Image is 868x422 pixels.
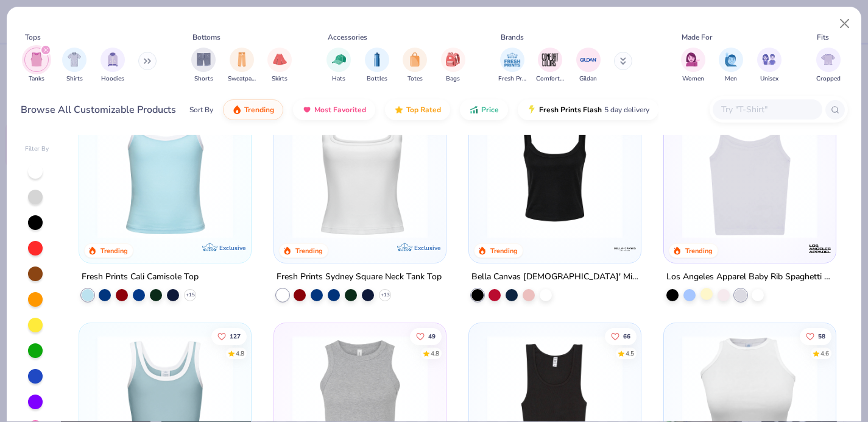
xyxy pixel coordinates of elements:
[191,48,216,84] div: filter for Shorts
[25,32,41,43] div: Tops
[302,105,312,115] img: most_fav.gif
[626,349,634,358] div: 4.5
[394,105,404,115] img: TopRated.gif
[503,51,521,69] img: Fresh Prints Image
[106,52,119,66] img: Hoodies Image
[365,48,389,84] div: filter for Bottles
[228,48,256,84] button: filter button
[579,51,598,69] img: Gildan Image
[833,12,856,35] button: Close
[272,74,288,84] span: Skirts
[527,105,537,115] img: flash.gif
[757,48,782,84] div: filter for Unisex
[25,145,49,154] div: Filter By
[189,104,213,115] div: Sort By
[576,48,601,84] div: filter for Gildan
[232,105,242,115] img: trending.gif
[460,99,508,120] button: Price
[501,32,524,43] div: Brands
[808,237,832,261] img: Los Angeles Apparel logo
[604,103,649,117] span: 5 day delivery
[428,333,436,339] span: 49
[800,327,831,345] button: Like
[471,270,638,285] div: Bella Canvas [DEMOGRAPHIC_DATA]' Micro Ribbed Scoop Tank
[277,270,442,285] div: Fresh Prints Sydney Square Neck Tank Top
[403,48,427,84] div: filter for Totes
[816,74,841,84] span: Cropped
[818,333,825,339] span: 58
[719,48,743,84] button: filter button
[682,74,704,84] span: Women
[101,48,125,84] button: filter button
[293,99,375,120] button: Most Favorited
[536,48,564,84] div: filter for Comfort Colors
[536,74,564,84] span: Comfort Colors
[326,48,351,84] div: filter for Hats
[666,270,833,285] div: Los Angeles Apparel Baby Rib Spaghetti Tank
[211,327,247,345] button: Like
[244,105,274,115] span: Trending
[821,52,835,66] img: Cropped Image
[762,52,776,66] img: Unisex Image
[230,333,241,339] span: 127
[273,52,287,66] img: Skirts Image
[724,52,738,66] img: Men Image
[370,52,384,66] img: Bottles Image
[539,105,602,115] span: Fresh Prints Flash
[414,244,440,252] span: Exclusive
[21,102,176,117] div: Browse All Customizable Products
[328,32,367,43] div: Accessories
[757,48,782,84] button: filter button
[431,349,439,358] div: 4.8
[681,48,705,84] div: filter for Women
[605,327,637,345] button: Like
[725,74,737,84] span: Men
[186,291,195,299] span: + 15
[332,52,346,66] img: Hats Image
[68,52,82,66] img: Shirts Image
[446,52,459,66] img: Bags Image
[381,291,390,299] span: + 13
[332,74,345,84] span: Hats
[446,74,460,84] span: Bags
[518,99,658,120] button: Fresh Prints Flash5 day delivery
[498,74,526,84] span: Fresh Prints
[408,74,423,84] span: Totes
[24,48,49,84] button: filter button
[403,48,427,84] button: filter button
[498,48,526,84] button: filter button
[223,99,283,120] button: Trending
[367,74,387,84] span: Bottles
[62,48,86,84] button: filter button
[613,237,637,261] img: Bella + Canvas logo
[62,48,86,84] div: filter for Shirts
[192,32,221,43] div: Bottoms
[24,48,49,84] div: filter for Tanks
[816,48,841,84] div: filter for Cropped
[30,52,43,66] img: Tanks Image
[219,244,245,252] span: Exclusive
[682,32,712,43] div: Made For
[29,74,44,84] span: Tanks
[82,270,199,285] div: Fresh Prints Cali Camisole Top
[286,103,434,238] img: 94a2aa95-cd2b-4983-969b-ecd512716e9a
[579,74,597,84] span: Gildan
[481,103,629,238] img: 8af284bf-0d00-45ea-9003-ce4b9a3194ad
[408,52,422,66] img: Totes Image
[228,48,256,84] div: filter for Sweatpants
[385,99,450,120] button: Top Rated
[576,48,601,84] button: filter button
[191,48,216,84] button: filter button
[760,74,778,84] span: Unisex
[267,48,292,84] button: filter button
[101,48,125,84] div: filter for Hoodies
[481,105,499,115] span: Price
[816,48,841,84] button: filter button
[623,333,630,339] span: 66
[235,52,249,66] img: Sweatpants Image
[228,74,256,84] span: Sweatpants
[365,48,389,84] button: filter button
[719,48,743,84] div: filter for Men
[541,51,559,69] img: Comfort Colors Image
[686,52,700,66] img: Women Image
